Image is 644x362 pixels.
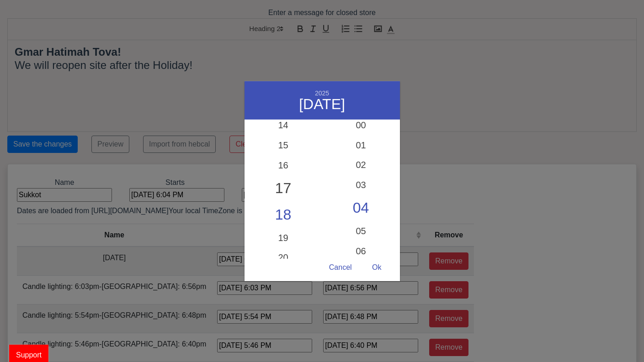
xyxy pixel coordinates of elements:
div: 18 [245,202,322,228]
div: 01 [322,135,400,155]
div: 04 [322,195,400,221]
div: 05 [322,221,400,241]
div: 19 [245,228,322,248]
div: 15 [245,136,322,156]
div: 16 [245,155,322,175]
div: 14 [245,115,322,136]
div: 17 [245,175,322,202]
div: 00 [322,115,400,136]
div: Cancel [320,259,361,277]
div: Starts [119,177,231,202]
div: 03 [322,175,400,195]
div: 20 [245,248,322,268]
div: [DATE] [258,97,386,111]
div: Ok [363,259,390,277]
div: 2025 [258,89,386,97]
div: 02 [322,155,400,175]
div: 06 [322,241,400,262]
